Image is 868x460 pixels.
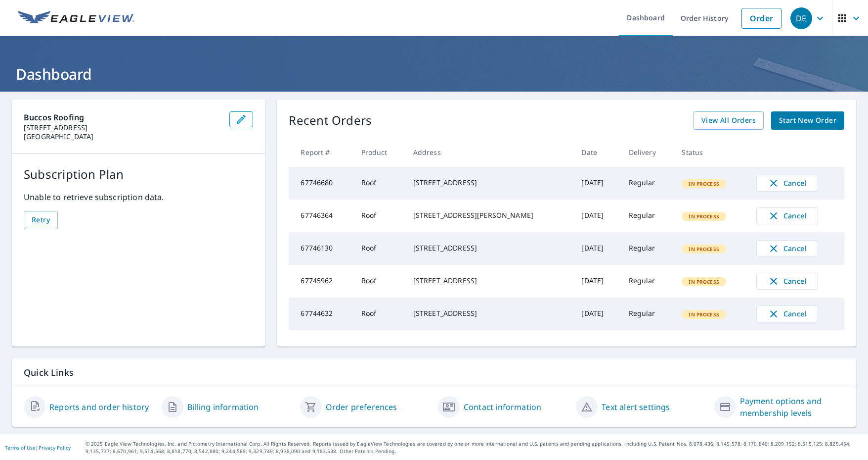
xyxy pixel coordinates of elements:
[756,240,818,257] button: Cancel
[413,276,566,286] div: [STREET_ADDRESS]
[187,401,259,413] a: Billing information
[12,64,856,84] h1: Dashboard
[756,273,818,290] button: Cancel
[756,306,818,322] button: Cancel
[289,298,353,330] td: 67744632
[353,167,405,200] td: Roof
[621,200,674,232] td: Regular
[740,395,844,419] a: Payment options and membership levels
[683,213,725,220] span: In Process
[694,111,764,130] a: View All Orders
[353,265,405,298] td: Roof
[413,308,566,318] div: [STREET_ADDRESS]
[573,265,620,298] td: [DATE]
[767,308,808,320] span: Cancel
[289,111,372,130] p: Recent Orders
[18,11,134,26] img: EV Logo
[701,114,756,127] span: View All Orders
[756,175,818,192] button: Cancel
[771,111,844,130] a: Start New Order
[621,138,674,167] th: Delivery
[779,114,836,127] span: Start New Order
[32,214,50,226] span: Retry
[573,167,620,200] td: [DATE]
[674,138,748,167] th: Status
[24,123,221,132] p: [STREET_ADDRESS]
[24,165,253,183] p: Subscription Plan
[767,275,808,287] span: Cancel
[353,138,405,167] th: Product
[49,401,149,413] a: Reports and order history
[767,177,808,189] span: Cancel
[413,178,566,188] div: [STREET_ADDRESS]
[683,246,725,253] span: In Process
[5,445,71,451] p: |
[24,366,844,379] p: Quick Links
[353,298,405,330] td: Roof
[683,311,725,318] span: In Process
[289,200,353,232] td: 67746364
[621,298,674,330] td: Regular
[756,207,818,224] button: Cancel
[621,232,674,265] td: Regular
[413,210,566,220] div: [STREET_ADDRESS][PERSON_NAME]
[573,138,620,167] th: Date
[602,401,670,413] a: Text alert settings
[413,243,566,253] div: [STREET_ADDRESS]
[86,440,863,455] p: © 2025 Eagle View Technologies, Inc. and Pictometry International Corp. All Rights Reserved. Repo...
[353,200,405,232] td: Roof
[621,167,674,200] td: Regular
[790,7,812,29] div: DE
[39,444,71,451] a: Privacy Policy
[573,200,620,232] td: [DATE]
[573,298,620,330] td: [DATE]
[5,444,36,451] a: Terms of Use
[24,111,221,123] p: Buccos Roofing
[767,243,808,255] span: Cancel
[621,265,674,298] td: Regular
[289,265,353,298] td: 67745962
[741,8,781,29] a: Order
[405,138,574,167] th: Address
[289,167,353,200] td: 67746680
[326,401,397,413] a: Order preferences
[24,211,58,229] button: Retry
[683,180,725,187] span: In Process
[24,191,253,203] p: Unable to retrieve subscription data.
[24,132,221,141] p: [GEOGRAPHIC_DATA]
[289,138,353,167] th: Report #
[573,232,620,265] td: [DATE]
[353,232,405,265] td: Roof
[767,210,808,222] span: Cancel
[683,278,725,285] span: In Process
[289,232,353,265] td: 67746130
[464,401,541,413] a: Contact information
